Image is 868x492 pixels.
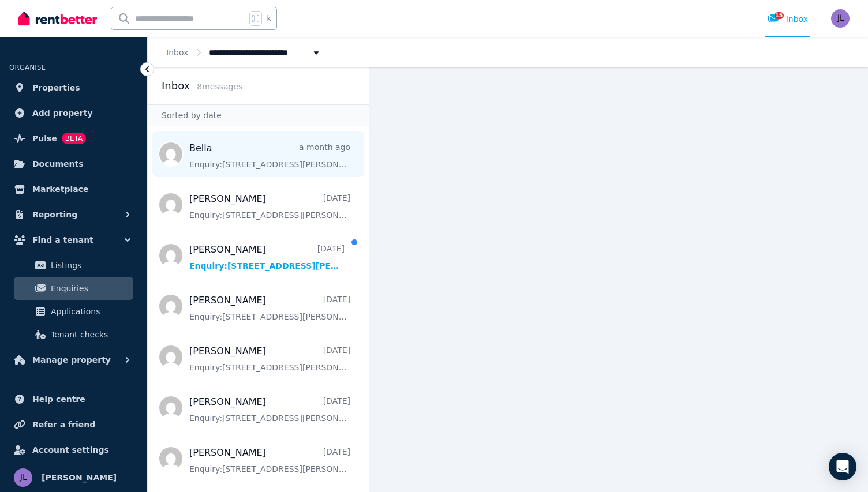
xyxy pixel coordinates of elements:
div: Open Intercom Messenger [829,453,856,480]
span: Enquiries [51,281,129,295]
a: [PERSON_NAME][DATE]Enquiry:[STREET_ADDRESS][PERSON_NAME]. [189,446,350,475]
button: Reporting [9,203,138,226]
a: Marketplace [9,178,138,201]
span: k [267,14,271,23]
span: ORGANISE [9,63,46,72]
span: Help centre [32,392,85,406]
a: Enquiries [14,277,133,300]
img: John Ly [14,468,32,487]
h2: Inbox [162,78,190,94]
a: Documents [9,152,138,175]
a: Refer a friend [9,413,138,436]
span: [PERSON_NAME] [42,471,117,485]
span: Listings [51,258,129,272]
a: [PERSON_NAME][DATE]Enquiry:[STREET_ADDRESS][PERSON_NAME]. [189,192,350,221]
div: Inbox [768,13,808,25]
a: Tenant checks [14,323,133,346]
a: PulseBETA [9,127,138,150]
button: Find a tenant [9,228,138,251]
span: Applications [51,305,129,318]
span: 15 [775,12,784,19]
button: Manage property [9,348,138,371]
a: Account settings [9,438,138,461]
a: [PERSON_NAME][DATE]Enquiry:[STREET_ADDRESS][PERSON_NAME]. [189,395,350,424]
a: Inbox [166,48,188,57]
span: Add property [32,106,93,120]
span: Documents [32,157,84,171]
a: [PERSON_NAME][DATE]Enquiry:[STREET_ADDRESS][PERSON_NAME]. [189,243,345,272]
span: Marketplace [32,182,88,196]
span: BETA [62,133,86,144]
span: Reporting [32,208,77,221]
a: Help centre [9,388,138,411]
a: Bellaa month agoEnquiry:[STREET_ADDRESS][PERSON_NAME]. [189,141,350,170]
span: Refer a friend [32,418,95,431]
span: Find a tenant [32,233,93,247]
span: Properties [32,81,80,95]
span: 8 message s [197,82,242,91]
a: Applications [14,300,133,323]
img: John Ly [831,9,850,28]
span: Manage property [32,353,111,367]
a: Properties [9,76,138,99]
span: Pulse [32,132,57,145]
img: RentBetter [18,10,97,27]
a: Listings [14,254,133,277]
a: Add property [9,102,138,125]
nav: Message list [148,126,369,492]
a: [PERSON_NAME][DATE]Enquiry:[STREET_ADDRESS][PERSON_NAME]. [189,294,350,322]
div: Sorted by date [148,104,369,126]
a: [PERSON_NAME][DATE]Enquiry:[STREET_ADDRESS][PERSON_NAME]. [189,344,350,373]
span: Tenant checks [51,328,129,341]
nav: Breadcrumb [148,37,341,67]
span: Account settings [32,443,109,457]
